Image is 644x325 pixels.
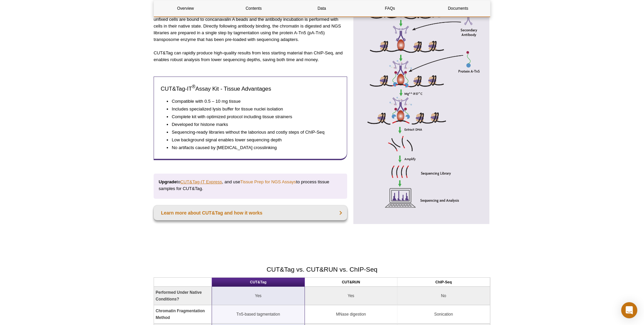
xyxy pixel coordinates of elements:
[305,278,397,287] th: CUT&RUN
[156,309,205,320] strong: Chromatin Fragmentation Method
[154,205,347,220] a: Learn more about CUT&Tag and how it works
[172,129,333,136] li: Sequencing-ready libraries without the laborious and costly steps of ChIP-Seq
[212,278,305,287] th: CUT&Tag
[222,0,285,16] a: Contents
[161,85,340,93] h3: CUT&Tag-IT Assay Kit - Tissue Advantages
[159,179,177,184] strong: Upgrade
[240,179,296,184] a: Tissue Prep for NGS Assays
[172,137,333,143] li: Low background signal enables lower sequencing depth
[621,302,637,318] div: Open Intercom Messenger
[172,113,333,120] li: Complete kit with optimized protocol including tissue strainers
[154,50,347,63] p: CUT&Tag can rapidly produce high-quality results from less starting material than ChIP-Seq, and e...
[305,305,397,324] td: MNase digestion
[427,0,490,16] a: Documents
[172,144,333,151] li: No artifacts caused by [MEDICAL_DATA] crosslinking
[156,290,202,301] strong: Performed Under Native Conditions?
[154,265,490,274] h2: CUT&Tag vs. CUT&RUN vs. ChIP-Seq
[397,305,490,324] td: Sonication
[397,287,490,305] td: No
[172,106,333,112] li: Includes specialized lysis buffer for tissue nuclei isolation
[172,121,333,128] li: Developed for histone marks
[159,179,342,192] p: to , and use to process tissue samples for CUT&Tag.
[290,0,353,16] a: Data
[192,84,195,89] sup: ®
[359,0,422,16] a: FAQs
[180,179,222,184] a: CUT&Tag-IT Express
[212,305,305,324] td: Tn5-based tagmentation
[154,0,217,16] a: Overview
[172,98,333,105] li: Compatible with 0.5 – 10 mg tissue
[212,287,305,305] td: Yes
[397,278,490,287] th: ChIP-Seq
[305,287,397,305] td: Yes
